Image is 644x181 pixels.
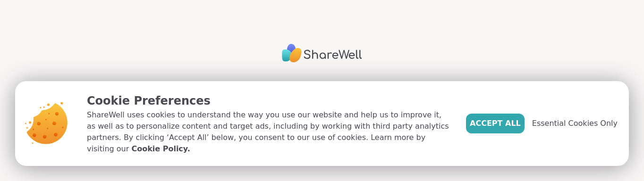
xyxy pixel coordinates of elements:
p: ShareWell uses cookies to understand the way you use our website and help us to improve it, as we... [87,109,451,155]
span: Accept All [470,118,521,129]
span: Essential Cookies Only [532,118,618,129]
img: ShareWell Logo [282,40,362,67]
p: Cookie Preferences [87,92,451,109]
button: Accept All [466,114,525,133]
a: Cookie Policy. [131,143,190,155]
